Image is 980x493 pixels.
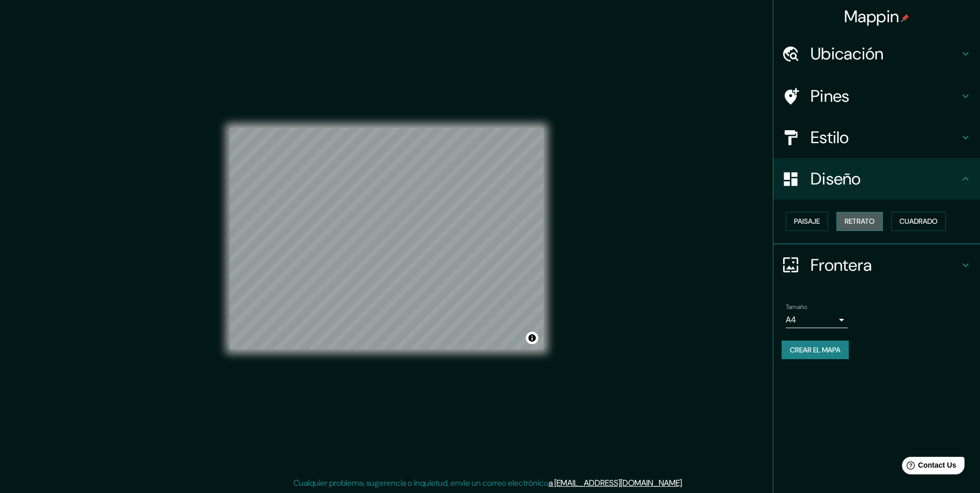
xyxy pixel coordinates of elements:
font: Mappin [844,6,899,27]
h4: Pines [811,86,959,106]
div: A4 [786,312,848,328]
font: Crear el mapa [790,344,841,357]
button: Paisaje [786,212,828,231]
div: Frontera [773,244,980,286]
font: Paisaje [794,215,820,228]
h4: Diseño [811,168,959,189]
div: Diseño [773,158,980,199]
label: Tamaño [786,302,807,311]
div: . [685,477,687,489]
button: Cuadrado [891,212,946,231]
canvas: Mapa [230,128,543,349]
h4: Frontera [811,255,959,275]
a: a [EMAIL_ADDRESS][DOMAIN_NAME] [549,477,682,488]
div: Estilo [773,117,980,158]
font: Retrato [845,215,875,228]
p: Cualquier problema, sugerencia o inquietud, envíe un correo electrónico . [293,477,683,489]
button: Crear el mapa [782,341,849,360]
img: pin-icon.png [901,14,909,22]
button: Retrato [836,212,883,231]
font: Cuadrado [899,215,938,228]
h4: Ubicación [811,43,959,64]
div: Ubicación [773,33,980,74]
button: Alternar atribución [526,332,538,344]
div: . [683,477,685,489]
div: Pines [773,75,980,117]
iframe: Help widget launcher [888,453,969,482]
h4: Estilo [811,127,959,148]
